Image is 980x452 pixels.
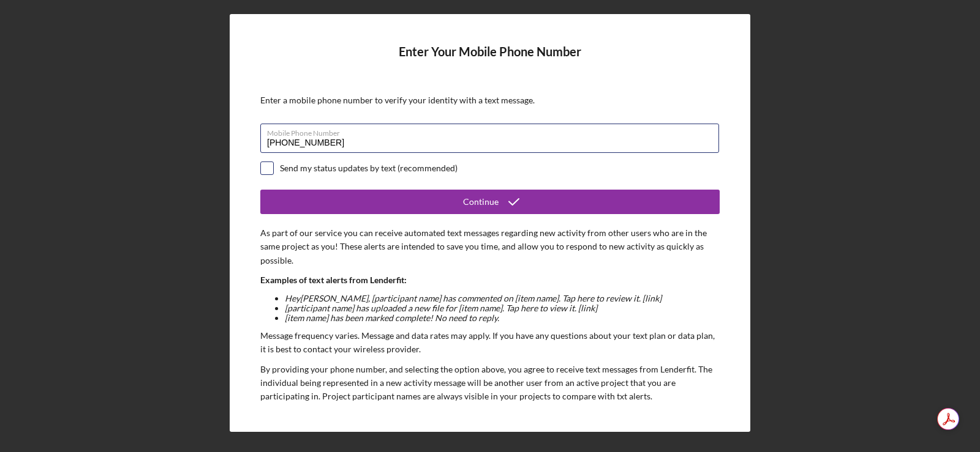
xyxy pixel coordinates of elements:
li: [participant name] has uploaded a new file for [item name]. Tap here to view it. [link] [285,303,720,313]
li: [item name] has been marked complete! No need to reply. [285,313,720,323]
button: Continue [260,190,720,214]
li: Hey [PERSON_NAME] , [participant name] has commented on [item name]. Tap here to review it. [link] [285,294,720,303]
p: As part of our service you can receive automated text messages regarding new activity from other ... [260,226,720,267]
label: Mobile Phone Number [267,124,719,138]
p: Examples of text alerts from Lenderfit: [260,273,720,287]
p: Message frequency varies. Message and data rates may apply. If you have any questions about your ... [260,329,720,357]
div: Enter a mobile phone number to verify your identity with a text message. [260,95,720,105]
h4: Enter Your Mobile Phone Number [260,45,720,77]
div: Send my status updates by text (recommended) [280,163,458,173]
p: By providing your phone number, and selecting the option above, you agree to receive text message... [260,363,720,404]
div: Continue [463,190,499,214]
